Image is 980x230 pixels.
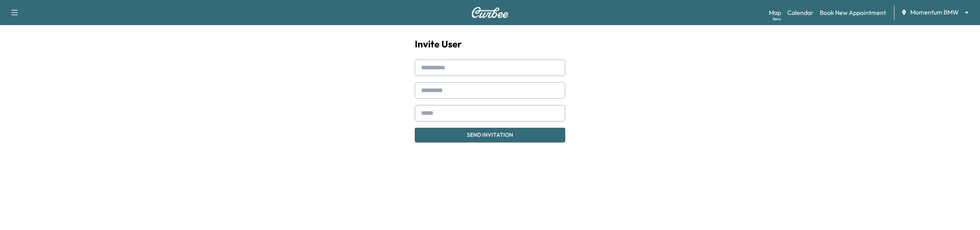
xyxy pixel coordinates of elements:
a: MapBeta [769,8,781,17]
span: Momentum BMW [910,8,959,17]
div: Beta [773,16,781,22]
a: Calendar [787,8,814,17]
img: Curbee Logo [471,7,509,18]
button: Send Invitation [415,128,565,142]
h1: Invite User [415,38,565,50]
a: Book New Appointment [820,8,886,17]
